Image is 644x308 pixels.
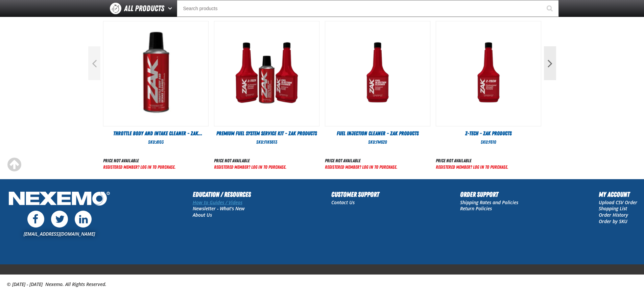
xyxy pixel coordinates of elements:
a: Order History [599,212,628,218]
: View Details of the Throttle Body and Intake Cleaner - ZAK Products [103,21,208,126]
a: Premium Fuel System Service Kit - ZAK Products [214,130,319,137]
span: All Products [124,2,164,15]
img: Nexemo Logo [7,189,112,209]
a: Return Policies [460,205,492,212]
: View Details of the Premium Fuel System Service Kit - ZAK Products [214,21,319,126]
a: How to Guides / Videos [193,199,242,206]
span: Fuel Injection Cleaner - ZAK Products [337,130,419,137]
a: Order by SKU [599,218,627,224]
h2: My Account [599,189,637,199]
a: [EMAIL_ADDRESS][DOMAIN_NAME] [24,231,95,237]
div: SKU: [103,139,209,145]
div: Price not available [325,158,397,164]
h2: Customer Support [331,189,379,199]
a: About Us [193,212,212,218]
: View Details of the Fuel Injection Cleaner - ZAK Products [325,21,430,126]
h2: Order Support [460,189,518,199]
a: Registered Member? Log In to purchase. [436,164,508,170]
div: Price not available [103,158,175,164]
img: Fuel Injection Cleaner - ZAK Products [325,21,430,126]
a: Shopping List [599,205,627,212]
span: Premium Fuel System Service Kit - ZAK Products [216,130,317,137]
: View Details of the Z-Tech - ZAK Products [436,21,541,126]
a: Contact Us [331,199,355,206]
div: Scroll to the top [7,157,22,172]
a: Shipping Rates and Policies [460,199,518,206]
div: Price not available [214,158,286,164]
h2: Education / Resources [193,189,251,199]
img: Throttle Body and Intake Cleaner - ZAK Products [103,21,208,126]
a: Registered Member? Log In to purchase. [103,164,175,170]
a: Z-Tech - ZAK Products [436,130,541,137]
span: A103 [156,139,164,145]
div: Price not available [436,158,508,164]
div: SKU: [325,139,430,145]
span: FM620 [376,139,387,145]
div: SKU: [436,139,541,145]
a: Throttle Body and Intake Cleaner - ZAK Products [103,130,209,137]
img: Premium Fuel System Service Kit - ZAK Products [214,21,319,126]
img: Z-Tech - ZAK Products [436,21,541,126]
a: Newsletter - What's New [193,205,245,212]
button: Previous [88,46,100,80]
button: Next [544,46,556,80]
span: FIK6613 [264,139,277,145]
a: Upload CSV Order [599,199,637,206]
a: Registered Member? Log In to purchase. [214,164,286,170]
div: SKU: [214,139,319,145]
span: Throttle Body and Intake Cleaner - ZAK Products [113,130,202,144]
a: Registered Member? Log In to purchase. [325,164,397,170]
span: F610 [488,139,496,145]
a: Fuel Injection Cleaner - ZAK Products [325,130,430,137]
span: Z-Tech - ZAK Products [465,130,511,137]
